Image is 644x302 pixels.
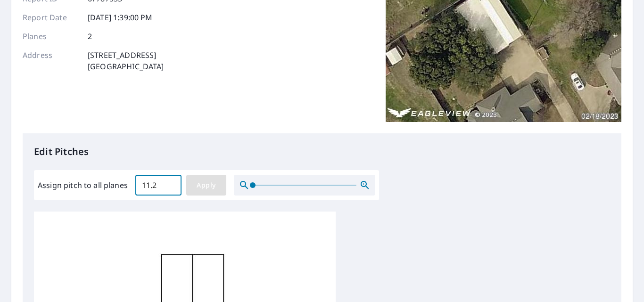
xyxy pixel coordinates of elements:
[186,175,226,196] button: Apply
[23,12,79,23] p: Report Date
[88,31,92,42] p: 2
[34,145,610,159] p: Edit Pitches
[88,12,153,23] p: [DATE] 1:39:00 PM
[23,31,79,42] p: Planes
[38,180,128,191] label: Assign pitch to all planes
[135,172,182,198] input: 00.0
[88,49,164,72] p: [STREET_ADDRESS] [GEOGRAPHIC_DATA]
[23,49,79,72] p: Address
[194,180,219,191] span: Apply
